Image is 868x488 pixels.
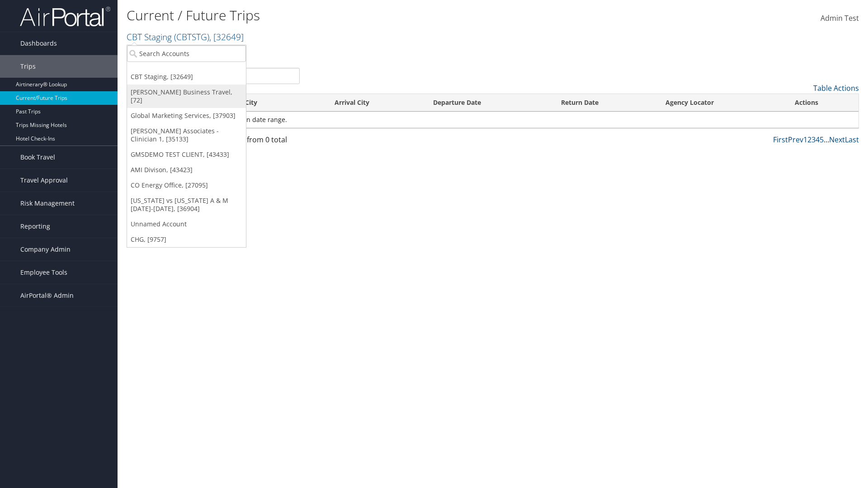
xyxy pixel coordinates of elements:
a: CHG, [9757] [127,232,246,247]
span: Travel Approval [20,169,68,192]
th: Departure Date: activate to sort column descending [425,94,553,112]
a: 5 [820,135,824,145]
a: First [773,135,788,145]
a: CBT Staging [127,31,244,43]
td: No Airtineraries found within the given date range. [127,112,859,128]
span: Reporting [20,215,50,238]
a: 2 [807,135,811,145]
a: 3 [811,135,816,145]
a: CO Energy Office, [27095] [127,178,246,193]
th: Arrival City: activate to sort column ascending [326,94,425,112]
a: 4 [816,135,820,145]
a: AMI Divison, [43423] [127,162,246,178]
a: Unnamed Account [127,216,246,232]
span: Employee Tools [20,261,67,284]
p: Filter: [127,47,615,59]
a: Next [829,135,845,145]
a: [US_STATE] vs [US_STATE] A & M [DATE]-[DATE], [36904] [127,193,246,216]
span: Risk Management [20,192,75,215]
span: Trips [20,55,36,78]
span: Dashboards [20,32,57,55]
a: [PERSON_NAME] Associates - Clinician 1, [35133] [127,123,246,147]
th: Return Date: activate to sort column ascending [553,94,657,112]
a: Global Marketing Services, [37903] [127,108,246,123]
a: GMSDEMO TEST CLIENT, [43433] [127,147,246,162]
h1: Current / Future Trips [127,6,615,25]
span: … [824,135,829,145]
a: Last [845,135,859,145]
a: Prev [788,135,803,145]
span: Book Travel [20,146,55,169]
th: Actions [787,94,859,112]
a: Table Actions [813,83,859,93]
th: Departure City: activate to sort column ascending [203,94,327,112]
a: Admin Test [821,5,859,33]
span: ( CBTSTG ) [174,31,209,43]
span: Company Admin [20,238,71,261]
th: Agency Locator: activate to sort column ascending [657,94,787,112]
a: [PERSON_NAME] Business Travel, [72] [127,84,246,108]
a: CBT Staging, [32649] [127,69,246,84]
span: , [ 32649 ] [209,31,244,43]
span: Admin Test [821,13,859,23]
a: 1 [803,135,807,145]
input: Search Accounts [127,45,246,62]
span: AirPortal® Admin [20,284,74,307]
img: airportal-logo.png [20,6,110,27]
